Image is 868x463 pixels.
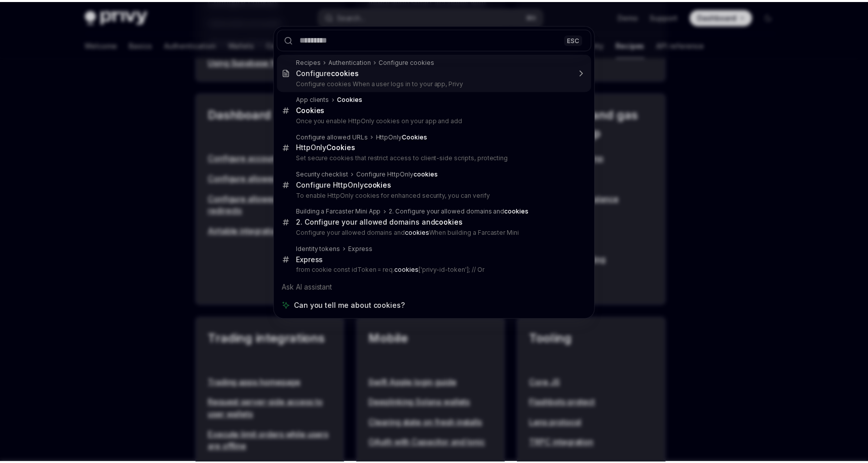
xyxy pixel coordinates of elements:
[334,67,362,76] b: cookies
[298,245,343,253] div: Identity tokens
[359,170,441,178] div: Configure HttpOnly
[298,207,384,216] div: Building a Farcaster Mini App
[509,207,533,215] b: cookies
[296,301,408,311] span: Can you tell me about cookies?
[382,57,438,65] div: Configure cookies
[329,143,358,151] b: Cookies
[298,67,362,77] div: Configure
[340,95,365,102] b: Cookies
[379,132,431,140] div: HttpOnly
[298,79,575,87] p: Configure cookies When a user logs in to your app, Privy
[351,245,375,253] div: Express
[408,229,433,236] b: cookies
[398,266,422,274] b: cookies
[298,229,575,237] p: Configure your allowed domains and When building a Farcaster Mini
[298,170,351,178] div: Security checklist
[331,57,374,65] div: Authentication
[367,180,395,189] b: cookies
[298,143,358,152] div: HttpOnly
[298,105,327,114] b: Cookies
[405,132,431,140] b: Cookies
[298,218,467,227] div: 2. Configure your allowed domains and
[417,170,441,177] b: cookies
[298,180,395,189] div: Configure HttpOnly
[439,218,467,226] b: cookies
[569,33,587,44] div: ESC
[279,278,596,297] div: Ask AI assistant
[298,132,371,140] div: Configure allowed URLs
[298,154,575,162] p: Set secure cookies that restrict access to client-side scripts, protecting
[298,116,575,124] p: Once you enable HttpOnly cookies on your app and add
[298,255,326,264] div: Express
[392,207,533,216] div: 2. Configure your allowed domains and
[298,191,575,199] p: To enable HttpOnly cookies for enhanced security, you can verify
[298,266,575,274] p: from cookie const idToken = req. ['privy-id-token']; // Or
[298,57,323,65] div: Recipes
[298,95,332,103] div: App clients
